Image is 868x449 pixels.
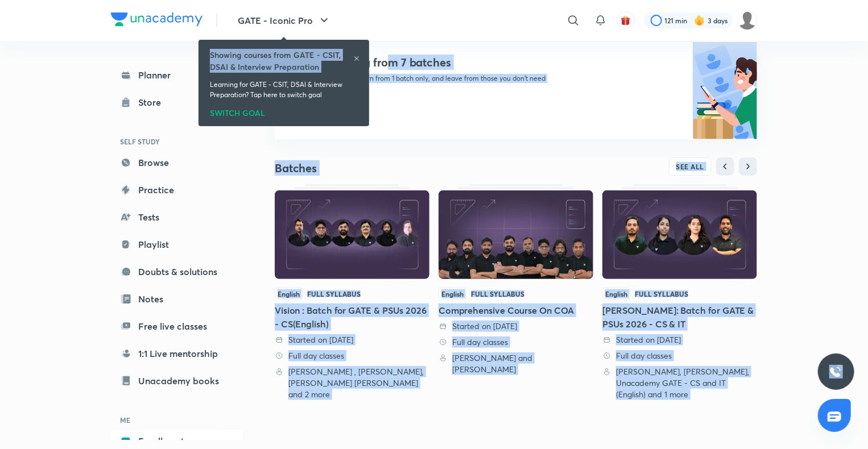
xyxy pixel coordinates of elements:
[693,42,757,139] img: batch
[829,365,843,379] img: ttu
[293,74,545,83] p: We recommend you learn from 1 batch only, and leave from those you don’t need
[439,352,593,375] div: Rahul and Vijay Kumar Agarwal
[111,288,243,310] a: Notes
[738,11,757,30] img: Deepika S S
[275,190,429,279] img: Thumbnail
[275,185,429,400] a: ThumbnailEnglishFull SyllabusVision : Batch for GATE & PSUs 2026 - CS(English) Started on [DATE] ...
[439,321,593,332] div: Started on 20 May 2024
[275,334,429,346] div: Started on 21 Feb 2025
[231,9,338,32] button: GATE - Iconic Pro
[275,350,429,361] div: Full day classes
[439,304,593,317] div: Comprehensive Course On COA
[602,304,757,331] div: [PERSON_NAME]: Batch for GATE & PSUs 2026 - CS & IT
[111,410,243,430] h6: ME
[111,13,202,26] img: Company Logo
[111,132,243,151] h6: SELF STUDY
[439,185,593,375] a: ThumbnailEnglishFull SyllabusComprehensive Course On COA Started on [DATE] Full day classes [PERS...
[602,185,757,400] a: ThumbnailEnglishFull Syllabus[PERSON_NAME]: Batch for GATE & PSUs 2026 - CS & IT Started on [DATE...
[275,366,429,400] div: Rahul , Abhishek Singh, Sridhar Dhulipala Venkata and 2 more
[307,290,361,297] div: Full Syllabus
[602,366,757,400] div: Sweta Kumari, Gurupal Singh Chawla, Unacademy GATE - CS and IT (English) and 1 more
[439,190,593,279] img: Thumbnail
[669,157,712,176] button: SEE ALL
[439,336,593,348] div: Full day classes
[635,290,688,297] div: Full Syllabus
[111,178,243,201] a: Practice
[602,334,757,346] div: Started on 27 Dec 2024
[111,13,202,29] a: Company Logo
[602,190,757,279] img: Thumbnail
[621,15,631,26] img: avatar
[138,95,168,109] div: Store
[111,64,243,86] a: Planner
[694,15,705,26] img: streak
[111,206,243,228] a: Tests
[471,290,524,297] div: Full Syllabus
[602,288,630,300] span: English
[275,304,429,331] div: Vision : Batch for GATE & PSUs 2026 - CS(English)
[293,56,545,69] h4: You’re learning from 7 batches
[111,369,243,392] a: Unacademy books
[210,105,358,117] div: SWITCH GOAL
[617,11,635,30] button: avatar
[111,315,243,338] a: Free live classes
[275,288,303,300] span: English
[111,342,243,365] a: 1:1 Live mentorship
[676,163,705,171] span: SEE ALL
[111,260,243,283] a: Doubts & solutions
[111,151,243,174] a: Browse
[210,49,353,73] h6: Showing courses from GATE - CSIT, DSAI & Interview Preparation
[210,80,358,100] p: Learning for GATE - CSIT, DSAI & Interview Preparation? Tap here to switch goal
[439,288,466,300] span: English
[111,233,243,256] a: Playlist
[275,161,516,176] h4: Batches
[602,350,757,361] div: Full day classes
[111,91,243,114] a: Store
